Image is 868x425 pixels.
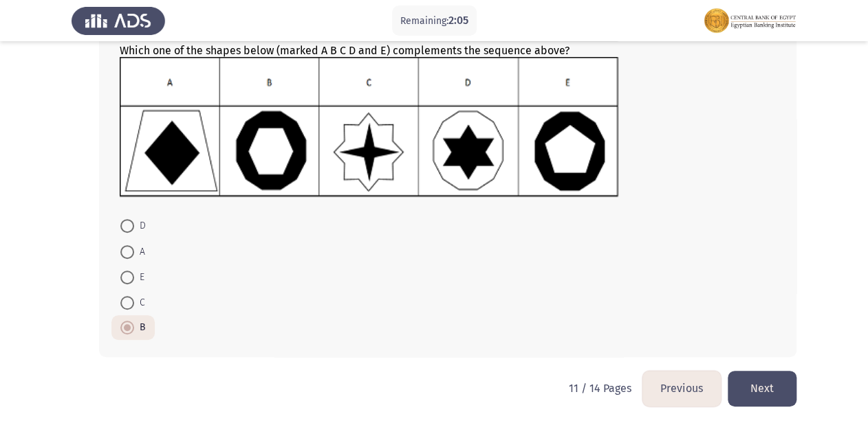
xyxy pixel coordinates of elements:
[728,371,796,406] button: load next page
[448,14,468,27] span: 2:05
[134,295,145,311] span: C
[134,269,144,286] span: E
[120,57,618,197] img: UkFYMDA4NkJfdXBkYXRlZF9DQVRfMjAyMS5wbmcxNjIyMDMzMDM0MDMy.png
[569,382,631,395] p: 11 / 14 Pages
[72,1,165,40] img: Assess Talent Management logo
[400,12,468,30] p: Remaining:
[703,1,796,40] img: Assessment logo of FOCUS Assessment 3 Modules EN
[134,218,146,234] span: D
[134,244,145,260] span: A
[134,319,146,336] span: B
[642,371,721,406] button: load previous page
